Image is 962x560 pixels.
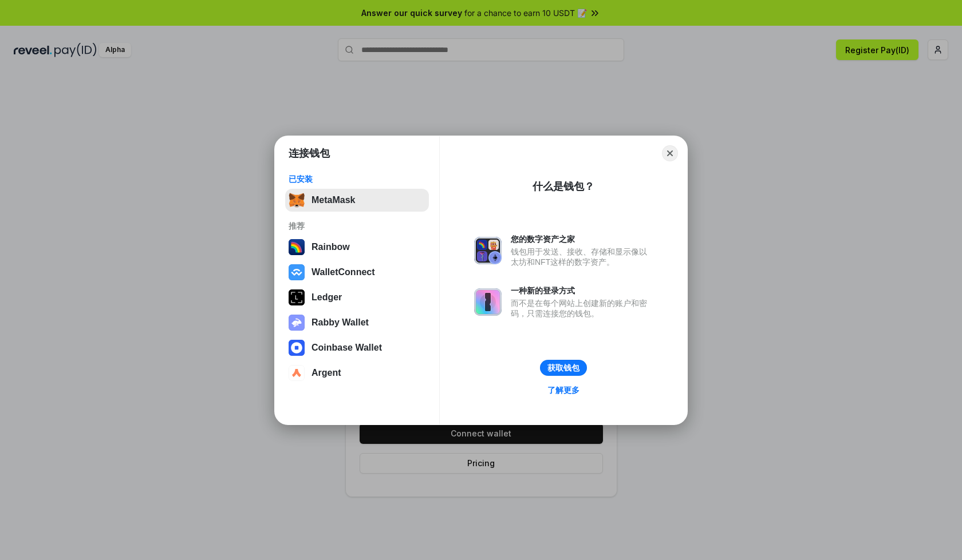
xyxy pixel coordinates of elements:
[533,180,594,193] div: 什么是钱包？
[289,192,305,208] img: svg+xml,%3Csvg%20fill%3D%22none%22%20height%3D%2233%22%20viewBox%3D%220%200%2035%2033%22%20width%...
[285,311,429,334] button: Rabby Wallet
[289,221,425,231] div: 推荐
[540,360,587,376] button: 获取钱包
[289,239,305,255] img: svg+xml,%3Csvg%20width%3D%22120%22%20height%3D%22120%22%20viewBox%3D%220%200%20120%20120%22%20fil...
[312,317,369,328] div: Rabby Wallet
[285,362,429,384] button: Argent
[474,288,502,316] img: svg+xml,%3Csvg%20xmlns%3D%22http%3A%2F%2Fwww.w3.org%2F2000%2Fsvg%22%20fill%3D%22none%22%20viewBox...
[285,336,429,359] button: Coinbase Wallet
[289,365,305,381] img: svg+xml,%3Csvg%20width%3D%2228%22%20height%3D%2228%22%20viewBox%3D%220%200%2028%2028%22%20fill%3D...
[662,145,678,161] button: Close
[547,363,579,373] div: 获取钱包
[289,340,305,356] img: svg+xml,%3Csvg%20width%3D%2228%22%20height%3D%2228%22%20viewBox%3D%220%200%2028%2028%22%20fill%3D...
[474,237,502,264] img: svg+xml,%3Csvg%20xmlns%3D%22http%3A%2F%2Fwww.w3.org%2F2000%2Fsvg%22%20fill%3D%22none%22%20viewBox...
[541,383,586,398] a: 了解更多
[285,189,429,212] button: MetaMask
[285,236,429,259] button: Rainbow
[285,286,429,309] button: Ledger
[312,242,350,252] div: Rainbow
[312,343,382,353] div: Coinbase Wallet
[511,298,653,319] div: 而不是在每个网站上创建新的账户和密码，只需连接您的钱包。
[289,174,425,184] div: 已安装
[511,285,653,296] div: 一种新的登录方式
[312,292,342,303] div: Ledger
[289,146,330,160] h1: 连接钱包
[285,261,429,284] button: WalletConnect
[511,247,653,267] div: 钱包用于发送、接收、存储和显示像以太坊和NFT这样的数字资产。
[312,368,341,378] div: Argent
[312,267,375,277] div: WalletConnect
[547,385,579,395] div: 了解更多
[289,289,305,305] img: svg+xml,%3Csvg%20xmlns%3D%22http%3A%2F%2Fwww.w3.org%2F2000%2Fsvg%22%20width%3D%2228%22%20height%3...
[312,195,355,205] div: MetaMask
[289,264,305,280] img: svg+xml,%3Csvg%20width%3D%2228%22%20height%3D%2228%22%20viewBox%3D%220%200%2028%2028%22%20fill%3D...
[289,315,305,331] img: svg+xml,%3Csvg%20xmlns%3D%22http%3A%2F%2Fwww.w3.org%2F2000%2Fsvg%22%20fill%3D%22none%22%20viewBox...
[511,234,653,244] div: 您的数字资产之家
